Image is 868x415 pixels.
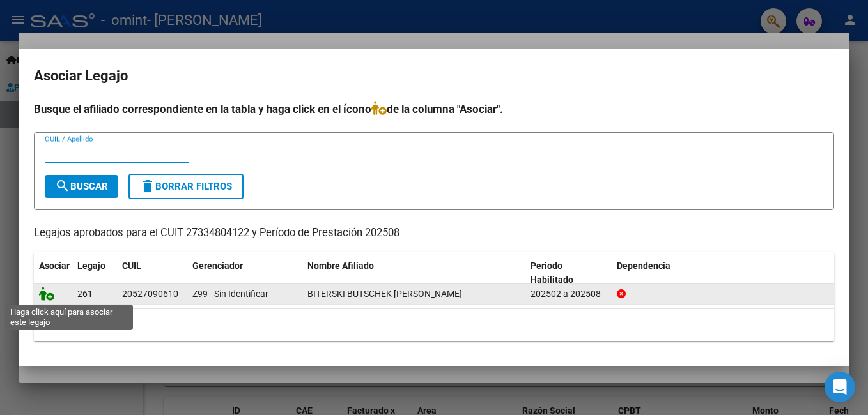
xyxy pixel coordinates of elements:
datatable-header-cell: Asociar [34,252,72,294]
button: Borrar Filtros [128,174,244,199]
span: Nombre Afiliado [307,260,374,271]
h2: Asociar Legajo [34,64,834,88]
p: Legajos aprobados para el CUIT 27334804122 y Período de Prestación 202508 [34,225,834,241]
span: CUIL [122,260,141,271]
datatable-header-cell: Nombre Afiliado [302,252,525,294]
span: 261 [77,289,93,299]
span: Dependencia [617,260,670,271]
datatable-header-cell: Gerenciador [187,252,302,294]
span: BITERSKI BUTSCHEK LIAM BENJAMIN [307,289,462,299]
datatable-header-cell: Legajo [72,252,117,294]
div: 1 registros [34,309,834,341]
div: 20527090610 [122,287,178,301]
button: Buscar [45,175,118,198]
span: Buscar [55,181,108,192]
span: Asociar [39,260,70,271]
h4: Busque el afiliado correspondiente en la tabla y haga click en el ícono de la columna "Asociar". [34,101,834,117]
mat-icon: search [55,178,70,193]
span: Borrar Filtros [140,181,232,192]
span: Periodo Habilitado [531,260,573,285]
span: Gerenciador [192,260,243,271]
mat-icon: delete [140,178,155,193]
datatable-header-cell: Dependencia [612,252,835,294]
datatable-header-cell: Periodo Habilitado [525,252,612,294]
span: Legajo [77,260,105,271]
div: 202502 a 202508 [531,287,607,301]
div: Open Intercom Messenger [825,372,855,402]
datatable-header-cell: CUIL [117,252,187,294]
span: Z99 - Sin Identificar [192,289,268,299]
